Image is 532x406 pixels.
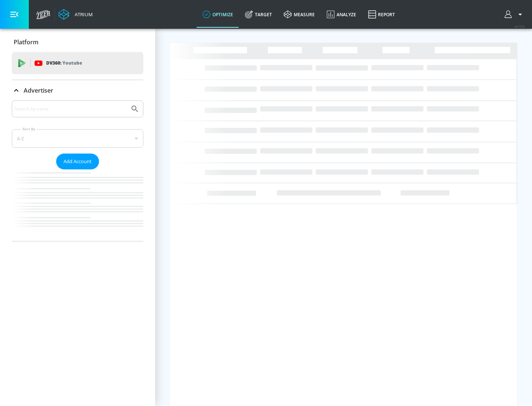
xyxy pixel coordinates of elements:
span: Add Account [64,157,92,166]
div: Atrium [72,11,93,18]
span: v 4.19.0 [514,24,525,28]
nav: list of Advertiser [12,169,143,241]
p: DV360: [46,59,82,67]
div: DV360: Youtube [12,52,143,74]
div: Platform [12,32,143,52]
a: Target [239,1,278,28]
div: A-Z [12,129,143,148]
button: Add Account [56,154,99,169]
p: Advertiser [24,86,53,94]
a: measure [278,1,321,28]
input: Search by name [15,104,127,114]
label: Sort By [21,127,37,131]
div: Advertiser [12,100,143,241]
div: Advertiser [12,80,143,101]
p: Platform [14,38,38,46]
p: Youtube [62,59,82,67]
a: Report [362,1,401,28]
a: Analyze [321,1,362,28]
a: Atrium [58,9,93,20]
a: optimize [197,1,239,28]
